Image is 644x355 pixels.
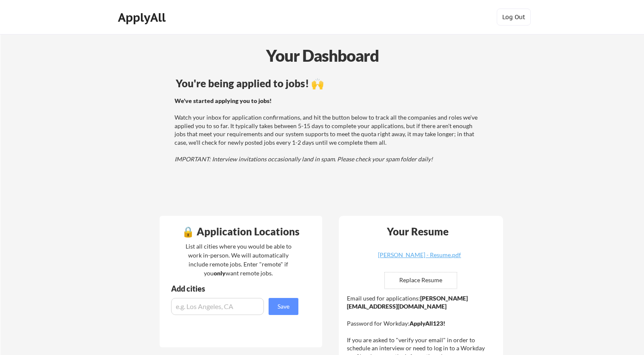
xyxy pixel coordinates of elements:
em: IMPORTANT: Interview invitations occasionally land in spam. Please check your spam folder daily! [175,155,433,163]
div: ApplyAll [118,10,168,25]
button: Log Out [497,9,531,26]
strong: ApplyAll123! [409,320,445,327]
div: 🔒 Application Locations [162,226,320,237]
a: [PERSON_NAME] - Resume.pdf [369,252,470,265]
button: Save [269,298,298,315]
div: Add cities [171,285,301,292]
div: [PERSON_NAME] - Resume.pdf [369,252,470,258]
strong: We've started applying you to jobs! [175,97,272,104]
div: Your Dashboard [1,43,644,68]
strong: only [214,269,226,277]
div: List all cities where you would be able to work in-person. We will automatically include remote j... [180,242,297,278]
div: You're being applied to jobs! 🙌 [176,78,483,89]
div: Watch your inbox for application confirmations, and hit the button below to track all the compani... [175,97,481,163]
div: Your Resume [376,226,460,237]
input: e.g. Los Angeles, CA [171,298,264,315]
strong: [PERSON_NAME][EMAIL_ADDRESS][DOMAIN_NAME] [347,295,468,310]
